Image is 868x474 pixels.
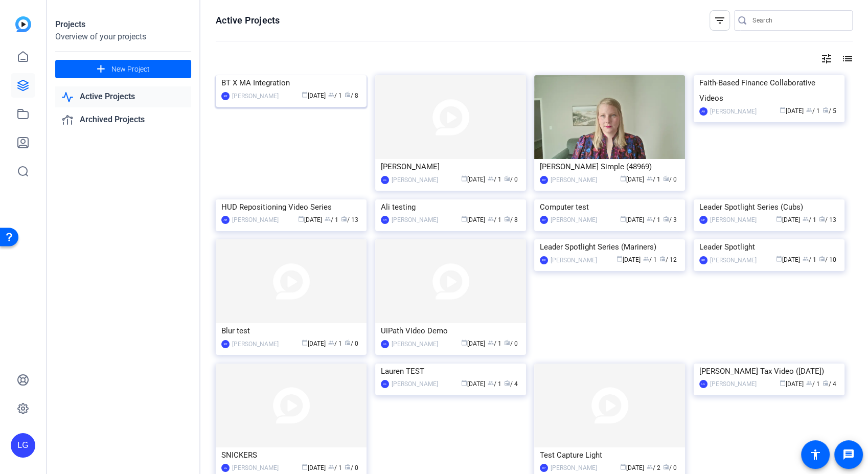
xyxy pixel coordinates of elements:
[221,199,361,215] div: HUD Repositioning Video Series
[345,340,351,346] span: radio
[381,199,520,215] div: Ali testing
[551,463,597,473] div: [PERSON_NAME]
[302,464,326,471] span: [DATE]
[232,91,279,101] div: [PERSON_NAME]
[780,380,804,388] span: [DATE]
[659,256,666,262] span: radio
[540,199,679,215] div: Computer test
[540,216,548,224] div: RP
[616,256,641,263] span: [DATE]
[504,340,518,347] span: / 0
[461,216,467,222] span: calendar_today
[819,216,825,222] span: radio
[823,107,829,113] span: radio
[540,464,548,472] div: RP
[302,340,326,347] span: [DATE]
[710,106,757,117] div: [PERSON_NAME]
[221,340,230,348] div: RP
[221,75,361,91] div: BT X MA Integration
[714,14,726,27] mat-icon: filter_list
[699,216,707,224] div: RP
[710,215,757,225] div: [PERSON_NAME]
[710,255,757,265] div: [PERSON_NAME]
[345,340,358,347] span: / 0
[298,216,304,222] span: calendar_today
[461,176,485,183] span: [DATE]
[488,175,494,182] span: group
[302,92,308,98] span: calendar_today
[803,216,809,222] span: group
[647,216,660,223] span: / 1
[504,216,510,222] span: radio
[820,53,833,65] mat-icon: tune
[842,448,855,461] mat-icon: message
[620,464,626,470] span: calendar_today
[381,176,389,184] div: LG
[488,340,494,346] span: group
[488,380,501,388] span: / 1
[776,216,800,223] span: [DATE]
[488,216,494,222] span: group
[540,239,679,255] div: Leader Spotlight Series (Mariners)
[328,464,334,470] span: group
[392,339,438,349] div: [PERSON_NAME]
[823,380,836,388] span: / 4
[699,239,839,255] div: Leader Spotlight
[806,380,812,386] span: group
[780,107,804,115] span: [DATE]
[647,216,653,222] span: group
[699,107,707,116] div: AH
[803,256,809,262] span: group
[221,216,230,224] div: AH
[345,92,351,98] span: radio
[392,379,438,389] div: [PERSON_NAME]
[341,216,358,223] span: / 13
[216,14,280,27] h1: Active Projects
[328,464,342,471] span: / 1
[647,176,660,183] span: / 1
[823,107,836,115] span: / 5
[551,215,597,225] div: [PERSON_NAME]
[776,256,800,263] span: [DATE]
[699,380,707,388] div: LG
[488,380,494,386] span: group
[461,216,485,223] span: [DATE]
[504,175,510,182] span: radio
[392,215,438,225] div: [PERSON_NAME]
[620,464,644,471] span: [DATE]
[328,340,342,347] span: / 1
[803,216,816,223] span: / 1
[221,464,230,472] div: LG
[302,92,326,99] span: [DATE]
[663,464,677,471] span: / 0
[504,380,518,388] span: / 4
[345,92,358,99] span: / 8
[488,216,501,223] span: / 1
[540,176,548,184] div: RP
[699,75,839,106] div: Faith-Based Finance Collaborative Videos
[111,64,150,75] span: New Project
[488,340,501,347] span: / 1
[663,216,669,222] span: radio
[55,60,191,78] button: New Project
[55,18,191,31] div: Projects
[461,380,467,386] span: calendar_today
[381,364,520,379] div: Lauren TEST
[806,107,820,115] span: / 1
[302,340,308,346] span: calendar_today
[232,463,279,473] div: [PERSON_NAME]
[540,159,679,174] div: [PERSON_NAME] Simple (48969)
[55,109,191,130] a: Archived Projects
[823,380,829,386] span: radio
[699,364,839,379] div: [PERSON_NAME] Tax Video ([DATE])
[55,86,191,107] a: Active Projects
[806,380,820,388] span: / 1
[710,379,757,389] div: [PERSON_NAME]
[461,340,485,347] span: [DATE]
[221,92,230,100] div: RP
[819,256,825,262] span: radio
[819,216,836,223] span: / 13
[809,448,821,461] mat-icon: accessibility
[620,175,626,182] span: calendar_today
[15,16,31,32] img: blue-gradient.svg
